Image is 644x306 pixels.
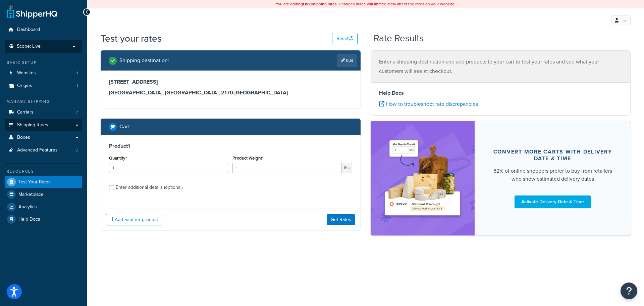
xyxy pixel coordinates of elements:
span: Marketplace [18,192,44,198]
button: Add another product [106,214,162,225]
a: Advanced Features3 [5,144,82,157]
span: 7 [76,110,78,115]
span: Dashboard [17,27,40,33]
a: Marketplace [5,188,82,201]
a: Shipping Rules [5,119,82,131]
button: Get Rates [327,214,355,225]
h2: Rate Results [374,33,424,44]
li: Carriers [5,106,82,119]
h1: Test your rates [101,32,162,45]
img: feature-image-ddt-36eae7f7280da8017bfb280eaccd9c446f90b1fe08728e4019434db127062ab4.png [381,131,465,225]
span: Analytics [18,204,37,210]
a: Dashboard [5,24,82,36]
h2: Cart : [119,124,130,130]
a: Activate Delivery Date & Time [515,195,591,208]
span: Scope: Live [17,44,41,49]
label: Quantity* [109,156,127,161]
div: Basic Setup [5,60,82,65]
a: Origins1 [5,80,82,92]
h2: Shipping destination : [119,57,169,63]
li: Origins [5,80,82,92]
button: Reset [332,33,358,44]
span: 1 [76,70,78,76]
a: Carriers7 [5,106,82,119]
a: Boxes [5,131,82,144]
input: 0.00 [232,163,342,173]
h3: [STREET_ADDRESS] [109,79,352,85]
span: Advanced Features [17,147,58,153]
a: Analytics [5,201,82,213]
span: Boxes [17,135,30,140]
span: Carriers [17,110,34,115]
span: Help Docs [18,217,40,222]
h3: Product 1 [109,143,352,149]
b: LIVE [303,1,311,7]
a: Test Your Rates [5,176,82,188]
span: 3 [75,147,78,153]
span: Origins [17,83,32,89]
span: Test Your Rates [18,179,51,185]
a: Websites1 [5,67,82,79]
label: Product Weight* [232,156,263,161]
div: 82% of online shoppers prefer to buy from retailers who show estimated delivery dates [491,167,614,183]
p: Enter a shipping destination and add products to your cart to test your rates and see what your c... [379,57,622,76]
li: Advanced Features [5,144,82,157]
h4: Help Docs [379,89,622,97]
input: 0.0 [109,163,229,173]
a: Edit [337,54,357,67]
span: 1 [76,83,78,89]
a: How to troubleshoot rate discrepancies [379,100,478,108]
div: Enter additional details (optional) [116,183,182,192]
span: Shipping Rules [17,122,48,128]
span: lbs [342,163,352,173]
div: Resources [5,169,82,174]
a: Help Docs [5,213,82,225]
div: Manage Shipping [5,99,82,104]
div: Convert more carts with delivery date & time [491,148,614,162]
button: Open Resource Center [621,282,637,299]
h3: [GEOGRAPHIC_DATA], [GEOGRAPHIC_DATA], 2170 , [GEOGRAPHIC_DATA] [109,89,352,96]
input: Enter additional details (optional) [109,185,114,190]
span: Websites [17,70,36,76]
li: Websites [5,67,82,79]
